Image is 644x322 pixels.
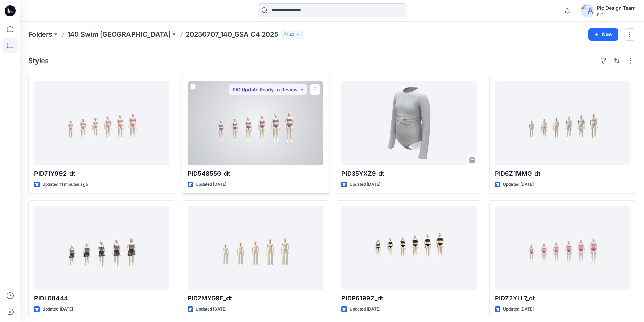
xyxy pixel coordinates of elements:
[503,306,534,313] p: Updated [DATE]
[196,306,226,313] p: Updated [DATE]
[597,4,636,12] div: Pic Design Team
[350,181,380,188] p: Updated [DATE]
[581,4,594,18] img: avatar
[495,294,630,303] p: PIDZ2YLL7_dt
[341,294,477,303] p: PIDP6199Z_dt
[196,181,226,188] p: Updated [DATE]
[588,28,618,41] button: New
[28,57,49,65] h4: Styles
[186,30,278,39] p: 20250707_140_GSA C4 2025
[341,169,477,178] p: PID35YXZ9_dt
[341,206,477,290] a: PIDP6199Z_dt
[188,169,323,178] p: PID54855G_dt
[34,294,169,303] p: PIDL08444
[503,181,534,188] p: Updated [DATE]
[28,30,52,39] a: Folders
[188,206,323,290] a: PID2MYG9E_dt
[289,31,294,38] p: 20
[67,30,171,39] a: 140 Swim [GEOGRAPHIC_DATA]
[281,30,303,39] button: 20
[42,181,88,188] p: Updated 11 minutes ago
[34,81,169,165] a: PID71Y992_dt
[495,206,630,290] a: PIDZ2YLL7_dt
[495,169,630,178] p: PID6Z1MMG_dt
[350,306,380,313] p: Updated [DATE]
[34,169,169,178] p: PID71Y992_dt
[495,81,630,165] a: PID6Z1MMG_dt
[597,12,636,17] div: PIC
[34,206,169,290] a: PIDL08444
[188,81,323,165] a: PID54855G_dt
[188,294,323,303] p: PID2MYG9E_dt
[341,81,477,165] a: PID35YXZ9_dt
[42,306,73,313] p: Updated [DATE]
